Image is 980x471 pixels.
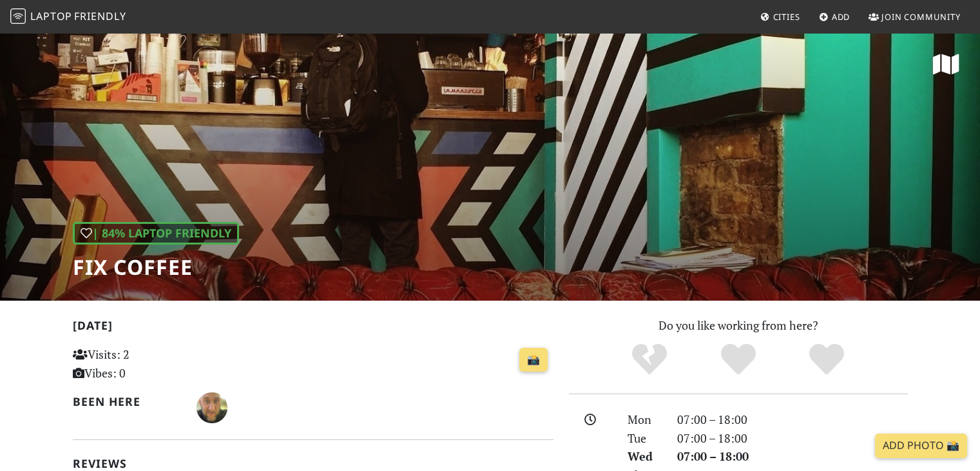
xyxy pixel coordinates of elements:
[620,429,669,448] div: Tue
[832,11,850,23] span: Add
[669,447,916,466] div: 07:00 – 18:00
[197,392,227,423] img: 2616-stuart.jpg
[881,11,961,23] span: Join Community
[569,316,908,335] p: Do you like working from here?
[197,399,227,414] span: Stuart Mclean
[875,434,967,458] a: Add Photo 📸
[10,6,126,28] a: LaptopFriendly LaptopFriendly
[73,319,553,337] h2: [DATE]
[620,410,669,429] div: Mon
[73,222,239,245] div: | 84% Laptop Friendly
[73,457,553,470] h2: Reviews
[694,342,783,377] div: Yes
[755,5,805,28] a: Cities
[73,395,182,408] h2: Been here
[519,348,548,372] a: 📸
[74,9,126,23] span: Friendly
[30,9,72,23] span: Laptop
[73,345,223,383] p: Visits: 2 Vibes: 0
[73,255,239,279] h1: Fix Coffee
[10,8,26,24] img: LaptopFriendly
[669,410,916,429] div: 07:00 – 18:00
[814,5,856,28] a: Add
[620,447,669,466] div: Wed
[863,5,966,28] a: Join Community
[773,11,800,23] span: Cities
[669,429,916,448] div: 07:00 – 18:00
[605,342,694,377] div: No
[782,342,871,377] div: Definitely!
